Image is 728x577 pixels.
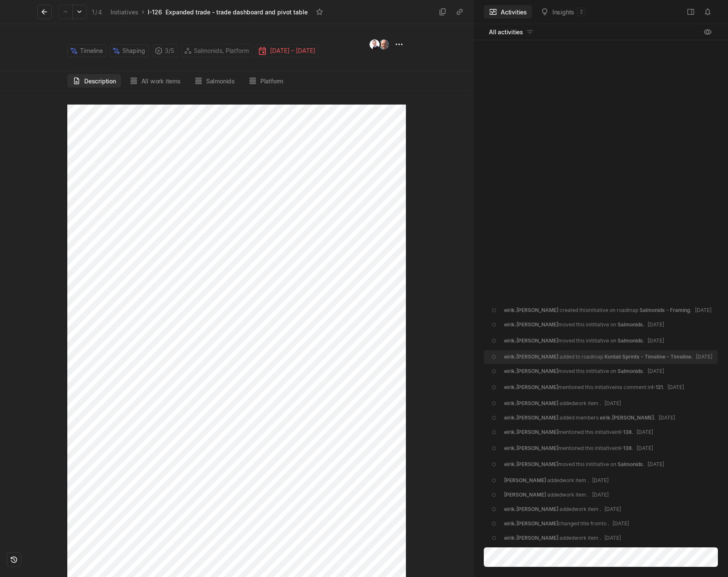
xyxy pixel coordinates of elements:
button: Insights2 [535,5,590,19]
a: I-121 [652,384,663,390]
div: Expanded trade - trade dashboard and pivot table [165,8,308,17]
div: added work item . [504,400,621,407]
span: [DATE] [604,535,621,541]
a: eirik.[PERSON_NAME]mentioned this initiativeinI-138.[DATE] [474,442,728,457]
div: › [142,8,144,16]
div: added work item . [504,491,609,499]
span: Salmonids [618,337,643,344]
div: moved this inititiative on . [504,321,664,330]
span: eirik.[PERSON_NAME] [504,384,558,390]
div: added to roadmap . [504,353,712,361]
span: eirik.[PERSON_NAME] [504,400,558,406]
span: eirik.[PERSON_NAME] [504,307,558,313]
button: All activities [484,25,539,39]
div: added work item . [504,534,621,542]
span: [DATE] [667,384,684,390]
span: Kontali Sprints - Timeline - Timeline [604,353,691,360]
span: eirik.[PERSON_NAME] [504,506,558,512]
button: Activities [484,5,532,19]
span: eirik.[PERSON_NAME] [504,461,558,467]
a: I-138 [619,429,632,435]
div: added members . [504,414,675,422]
div: moved this inititiative on . [504,337,664,346]
span: [PERSON_NAME] [504,477,546,483]
div: mentioned this initiative in a comment in . [504,384,684,393]
button: Description [67,74,121,88]
span: eirik.[PERSON_NAME] [504,414,558,421]
span: eirik.[PERSON_NAME] [504,520,558,527]
div: changed title from to . [504,520,629,527]
span: All activities [489,28,523,36]
span: Timeline [80,45,103,57]
span: Salmonids - Framing [640,307,690,313]
span: Salmonids, Platform [194,45,249,57]
span: eirik.[PERSON_NAME] [504,353,558,360]
div: mentioned this initiative in . [504,444,653,454]
button: Salmonids [189,74,240,88]
span: [DATE] [637,445,653,451]
div: 1 4 [92,8,102,17]
div: added work item . [504,477,609,484]
div: moved this inititiative on . [504,367,664,377]
a: I-138 [619,445,632,451]
img: Kontali0497_EJH_round.png [370,39,380,50]
span: [PERSON_NAME] [504,491,546,498]
div: mentioned this initiative in . [504,428,653,438]
span: [DATE] [592,477,609,483]
span: / [95,8,97,16]
span: eirik.[PERSON_NAME] [504,337,558,344]
span: eirik.[PERSON_NAME] [504,368,558,374]
span: eirik.[PERSON_NAME] [504,321,558,328]
button: [DATE] – [DATE] [256,44,319,57]
div: added work item . [504,505,621,513]
a: Initiatives [109,6,140,18]
span: Salmonids [618,461,643,467]
span: [DATE] [604,506,621,512]
span: Salmonids [618,321,643,328]
span: [DATE] [637,429,653,435]
div: created this initiative on roadmap . [504,306,711,314]
img: profile.jpeg [379,39,389,50]
div: I-126 [148,8,162,17]
span: [DATE] [612,520,629,527]
span: [DATE] [604,400,621,406]
button: All work items [124,74,186,88]
span: eirik.[PERSON_NAME] [504,445,558,451]
span: [DATE] [648,337,664,344]
span: Salmonids [618,368,643,374]
span: [DATE] [648,368,664,374]
span: [DATE] [659,414,675,421]
span: [DATE] [592,491,609,498]
span: [DATE] [648,321,664,328]
div: 2 [577,8,585,16]
span: eirik.[PERSON_NAME] [504,535,558,541]
span: eirik.[PERSON_NAME] [504,429,558,435]
a: eirik.[PERSON_NAME]mentioned this initiativeinI-138.[DATE] [474,425,728,441]
a: eirik.[PERSON_NAME]mentioned this initiativeina comment inI-121.[DATE] [474,381,728,396]
div: 3 / 5 [152,44,178,57]
button: Platform [243,74,288,88]
span: [DATE] [648,461,664,467]
div: moved this inititiative on . [504,461,664,470]
span: Shaping [122,45,145,57]
span: eirik.[PERSON_NAME] [600,414,654,421]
